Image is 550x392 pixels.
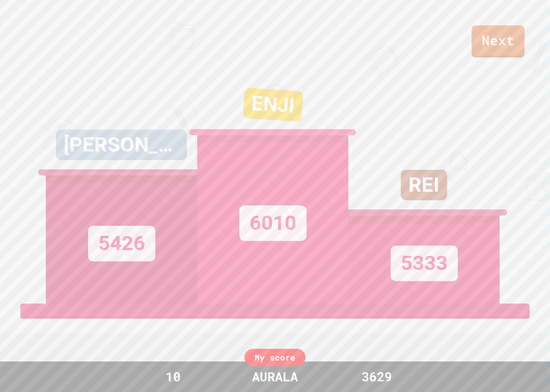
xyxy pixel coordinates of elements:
div: 6010 [239,205,307,241]
div: ENJI [243,87,304,122]
div: [PERSON_NAME] [56,130,187,160]
div: 5333 [391,246,458,281]
div: 10 [135,367,211,386]
div: My score [244,349,306,366]
a: Next [472,25,525,57]
div: 3629 [339,367,415,386]
div: 5426 [88,226,155,261]
div: AURALA [242,367,308,386]
div: REI [401,170,447,200]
